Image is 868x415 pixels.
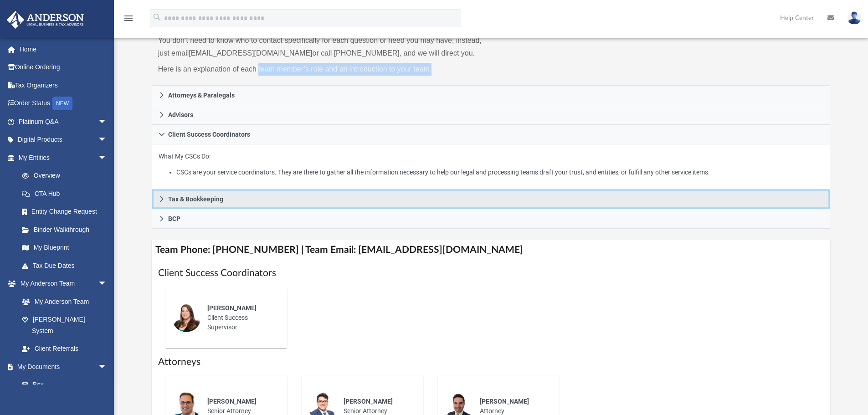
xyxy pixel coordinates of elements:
a: Box [13,376,112,394]
a: [PERSON_NAME] System [13,311,116,340]
span: arrow_drop_down [98,131,116,149]
a: Advisors [152,105,831,125]
span: Client Success Coordinators [168,131,250,138]
span: arrow_drop_down [98,149,116,167]
a: Overview [13,167,121,185]
a: Digital Productsarrow_drop_down [6,131,121,149]
a: BCP [152,209,831,229]
a: Attorneys & Paralegals [152,85,831,105]
li: CSCs are your service coordinators. They are there to gather all the information necessary to hel... [176,167,823,178]
span: arrow_drop_down [98,275,116,293]
i: search [152,12,162,22]
a: Entity Change Request [13,203,121,221]
i: menu [123,13,134,24]
a: Client Referrals [13,340,116,358]
span: [PERSON_NAME] [480,398,529,405]
a: Tax Organizers [6,76,121,94]
a: Home [6,40,121,58]
span: arrow_drop_down [98,358,116,376]
a: My Documentsarrow_drop_down [6,358,116,376]
a: menu [123,17,134,24]
a: CTA Hub [13,184,121,203]
img: User Pic [847,11,861,25]
span: Advisors [168,112,193,118]
a: My Anderson Teamarrow_drop_down [6,275,116,293]
a: Order StatusNEW [6,94,121,113]
p: Here is an explanation of each team member’s role and an introduction to your team. [158,63,485,76]
h4: Team Phone: [PHONE_NUMBER] | Team Email: [EMAIL_ADDRESS][DOMAIN_NAME] [152,240,831,260]
span: Attorneys & Paralegals [168,92,235,98]
h1: Client Success Coordinators [158,266,824,280]
h1: Attorneys [158,355,824,369]
img: Anderson Advisors Platinum Portal [4,11,87,29]
a: Binder Walkthrough [13,220,121,239]
a: Online Ordering [6,58,121,77]
a: Tax Due Dates [13,256,121,275]
span: Tax & Bookkeeping [168,196,223,202]
a: Platinum Q&Aarrow_drop_down [6,113,121,131]
a: My Blueprint [13,239,116,257]
span: [PERSON_NAME] [207,398,257,405]
img: thumbnail [172,303,201,332]
p: What My CSCs Do: [159,151,824,178]
span: [PERSON_NAME] [207,304,257,312]
a: Client Success Coordinators [152,125,831,144]
a: Tax & Bookkeeping [152,190,831,209]
div: Client Success Supervisor [201,297,281,338]
span: BCP [168,215,180,222]
span: arrow_drop_down [98,113,116,131]
div: Client Success Coordinators [152,144,831,190]
p: You don’t need to know who to contact specifically for each question or need you may have; instea... [158,34,485,60]
span: [PERSON_NAME] [344,398,393,405]
a: My Entitiesarrow_drop_down [6,149,121,167]
a: [EMAIL_ADDRESS][DOMAIN_NAME] [189,49,312,57]
div: NEW [52,97,72,110]
a: My Anderson Team [13,292,112,311]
